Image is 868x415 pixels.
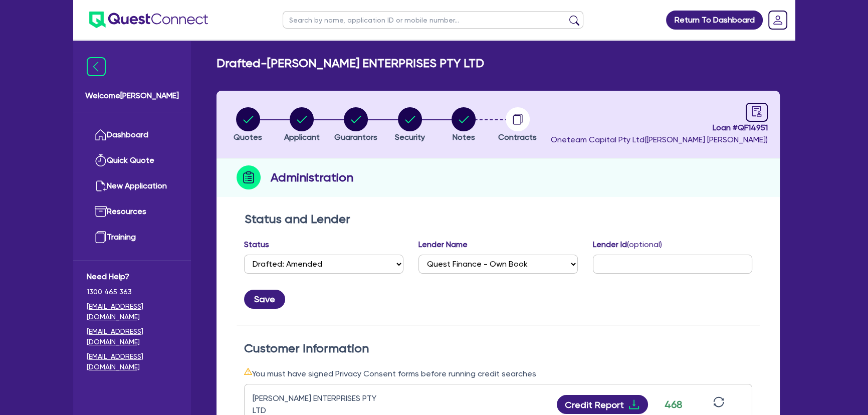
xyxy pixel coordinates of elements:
span: Notes [453,132,475,142]
span: Oneteam Capital Pty Ltd ( [PERSON_NAME] [PERSON_NAME] ) [551,135,768,144]
button: sync [710,396,727,413]
span: warning [244,367,252,375]
button: Credit Reportdownload [557,395,648,414]
a: New Application [87,173,177,199]
span: Applicant [284,132,320,142]
label: Status [244,239,269,251]
img: resources [95,205,107,218]
img: new-application [95,180,107,192]
a: Return To Dashboard [666,11,763,30]
img: quick-quote [95,154,107,166]
div: 468 [661,397,686,412]
a: [EMAIL_ADDRESS][DOMAIN_NAME] [87,301,177,322]
span: Guarantors [334,132,377,142]
a: [EMAIL_ADDRESS][DOMAIN_NAME] [87,326,177,347]
span: Welcome [PERSON_NAME] [85,90,179,102]
button: Save [244,290,285,309]
a: audit [746,103,768,122]
h2: Drafted - [PERSON_NAME] ENTERPRISES PTY LTD [216,56,484,71]
button: Contracts [498,107,537,144]
button: Quotes [233,107,263,144]
span: Security [395,132,425,142]
span: Quotes [234,132,262,142]
span: Loan # QF14951 [551,122,768,134]
span: Contracts [498,132,537,142]
h2: Status and Lender [245,212,752,227]
a: Quick Quote [87,148,177,173]
a: [EMAIL_ADDRESS][DOMAIN_NAME] [87,351,177,372]
h2: Customer Information [244,341,752,356]
button: Notes [451,107,476,144]
button: Security [394,107,425,144]
span: Need Help? [87,271,177,283]
input: Search by name, application ID or mobile number... [283,11,583,29]
span: (optional) [627,240,662,249]
span: 1300 465 363 [87,287,177,297]
img: training [95,231,107,243]
a: Training [87,225,177,250]
label: Lender Name [418,239,468,251]
span: download [628,398,640,410]
img: icon-menu-close [87,57,106,76]
span: sync [713,396,724,407]
button: Applicant [284,107,320,144]
label: Lender Id [593,239,662,251]
h2: Administration [271,168,353,186]
div: You must have signed Privacy Consent forms before running credit searches [244,367,752,380]
a: Dropdown toggle [765,7,791,33]
img: quest-connect-logo-blue [89,12,208,28]
span: audit [751,106,762,117]
button: Guarantors [334,107,378,144]
a: Resources [87,199,177,225]
img: step-icon [237,165,261,189]
a: Dashboard [87,122,177,148]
